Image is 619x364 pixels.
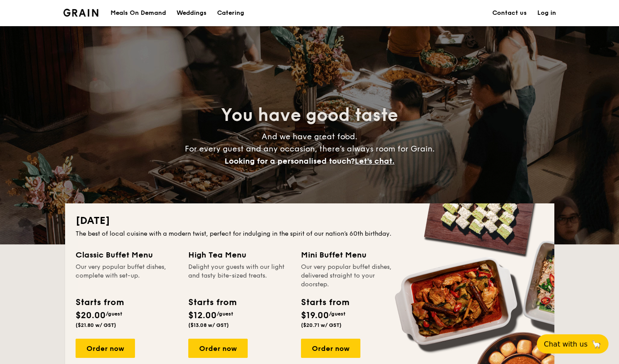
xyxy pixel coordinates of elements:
[544,340,588,348] span: Chat with us
[188,310,217,321] span: $12.00
[301,249,403,261] div: Mini Buffet Menu
[301,339,360,358] div: Order now
[76,249,178,261] div: Classic Buffet Menu
[76,310,106,321] span: $20.00
[301,296,349,309] div: Starts from
[63,9,99,17] img: Grain
[188,322,229,328] span: ($13.08 w/ GST)
[76,296,123,309] div: Starts from
[106,311,122,317] span: /guest
[76,339,135,358] div: Order now
[537,334,609,354] button: Chat with us🦙
[301,310,329,321] span: $19.00
[76,230,544,238] div: The best of local cuisine with a modern twist, perfect for indulging in the spirit of our nation’...
[301,263,403,289] div: Our very popular buffet dishes, delivered straight to your doorstep.
[188,296,236,309] div: Starts from
[188,263,290,289] div: Delight your guests with our light and tasty bite-sized treats.
[188,339,248,358] div: Order now
[591,339,602,349] span: 🦙
[63,9,99,17] a: Logotype
[217,311,233,317] span: /guest
[355,156,394,166] span: Let's chat.
[76,214,544,228] h2: [DATE]
[76,322,116,328] span: ($21.80 w/ GST)
[329,311,346,317] span: /guest
[188,249,290,261] div: High Tea Menu
[301,322,342,328] span: ($20.71 w/ GST)
[76,263,178,289] div: Our very popular buffet dishes, complete with set-up.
